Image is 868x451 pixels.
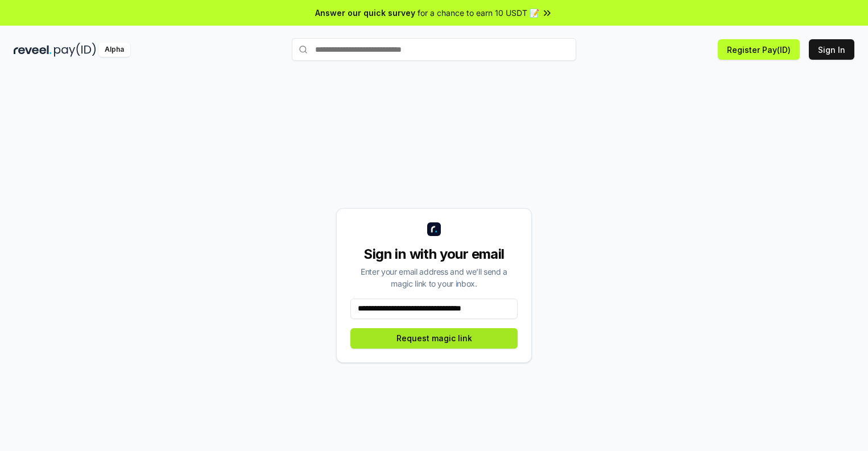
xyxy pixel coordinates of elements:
img: reveel_dark [14,43,52,57]
button: Register Pay(ID) [718,39,800,60]
img: pay_id [54,43,96,57]
div: Alpha [98,43,130,57]
span: for a chance to earn 10 USDT 📝 [418,7,539,19]
img: logo_small [427,222,441,236]
span: Answer our quick survey [315,7,415,19]
div: Sign in with your email [350,245,518,263]
button: Sign In [809,39,854,60]
button: Request magic link [350,328,518,349]
div: Enter your email address and we’ll send a magic link to your inbox. [350,266,518,289]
